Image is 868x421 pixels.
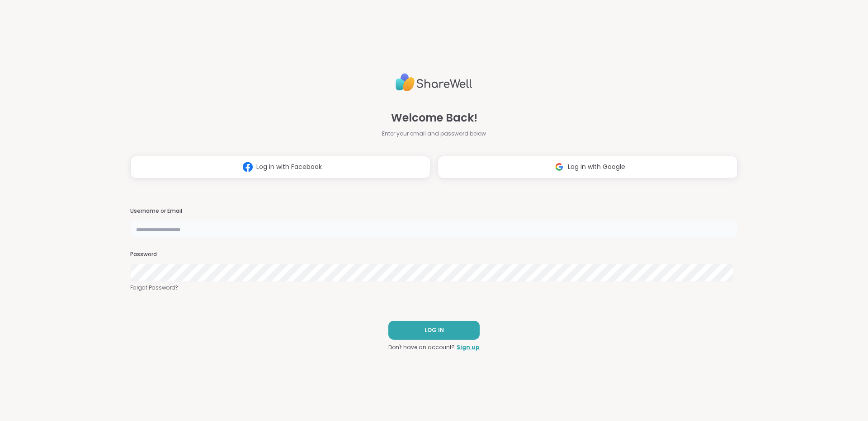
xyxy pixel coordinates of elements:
[388,343,455,351] span: Don't have an account?
[130,284,738,292] a: Forgot Password?
[438,156,738,178] button: Log in with Google
[425,326,444,334] span: LOG IN
[130,207,738,215] h3: Username or Email
[130,251,738,258] h3: Password
[256,162,322,172] span: Log in with Facebook
[457,343,480,351] a: Sign up
[382,130,486,138] span: Enter your email and password below
[388,321,480,340] button: LOG IN
[396,70,472,95] img: ShareWell Logo
[568,162,625,172] span: Log in with Google
[391,110,477,126] span: Welcome Back!
[239,159,256,175] img: ShareWell Logomark
[130,156,430,178] button: Log in with Facebook
[551,159,568,175] img: ShareWell Logomark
